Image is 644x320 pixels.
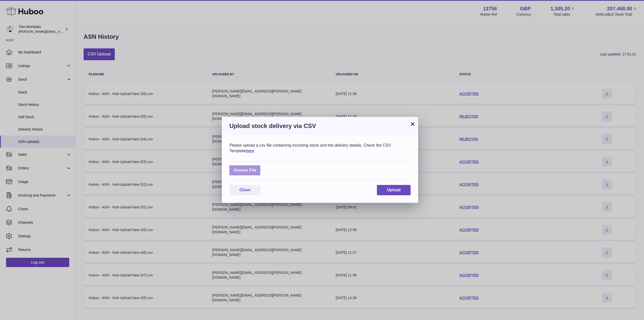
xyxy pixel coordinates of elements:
button: × [410,121,416,127]
span: Choose File [229,165,260,176]
a: here [246,149,254,153]
span: Upload [387,188,401,192]
div: Please upload a csv file containing incoming stock and the delivery details. Check the CSV Template [229,143,411,153]
span: Close [239,188,251,192]
button: Upload [377,185,411,195]
button: Close [229,185,261,195]
h3: Upload stock delivery via CSV [229,122,411,130]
